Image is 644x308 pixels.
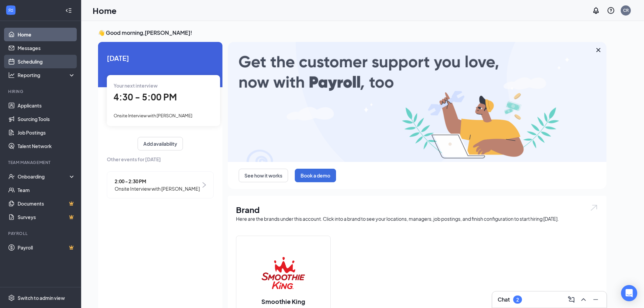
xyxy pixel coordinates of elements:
div: Team Management [8,160,74,165]
div: Open Intercom Messenger [621,285,637,301]
a: Applicants [18,99,75,112]
svg: Settings [8,294,15,301]
h1: Home [93,5,117,16]
div: Hiring [8,89,74,94]
div: 2 [516,297,519,303]
h2: Smoothie King [255,297,312,306]
svg: Collapse [65,7,72,14]
svg: QuestionInfo [607,6,615,15]
button: Minimize [590,294,601,305]
img: Smoothie King [262,251,305,294]
svg: Notifications [592,6,600,15]
svg: Cross [594,46,602,54]
a: Talent Network [18,139,75,153]
span: Other events for [DATE] [107,156,214,163]
button: ComposeMessage [566,294,577,305]
div: Payroll [8,231,74,236]
div: Here are the brands under this account. Click into a brand to see your locations, managers, job p... [236,215,598,222]
svg: Analysis [8,72,15,78]
span: Onsite Interview with [PERSON_NAME] [115,185,200,192]
svg: ComposeMessage [567,295,575,304]
span: 4:30 - 5:00 PM [114,91,177,102]
button: Book a demo [295,169,336,182]
a: Home [18,28,75,41]
span: 2:00 - 2:30 PM [115,177,200,185]
div: Switch to admin view [18,294,65,301]
div: CR [623,7,629,13]
h1: Brand [236,204,598,215]
a: PayrollCrown [18,241,75,254]
svg: WorkstreamLogo [7,7,14,14]
h3: Chat [498,296,510,303]
span: [DATE] [107,53,214,63]
img: open.6027fd2a22e1237b5b06.svg [590,204,598,212]
svg: Minimize [592,295,600,304]
h3: 👋 Good morning, [PERSON_NAME] ! [98,29,606,37]
a: SurveysCrown [18,210,75,224]
a: Job Postings [18,126,75,139]
button: See how it works [239,169,288,182]
svg: UserCheck [8,173,15,180]
svg: ChevronUp [579,295,588,304]
div: Onboarding [18,173,70,180]
span: Your next interview [114,82,158,89]
a: Team [18,183,75,197]
a: DocumentsCrown [18,197,75,210]
button: Add availability [138,137,183,150]
a: Scheduling [18,55,75,68]
a: Messages [18,41,75,55]
button: ChevronUp [578,294,589,305]
img: payroll-large.gif [228,42,606,162]
a: Sourcing Tools [18,112,75,126]
span: Onsite Interview with [PERSON_NAME] [114,113,192,118]
div: Reporting [18,72,76,78]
